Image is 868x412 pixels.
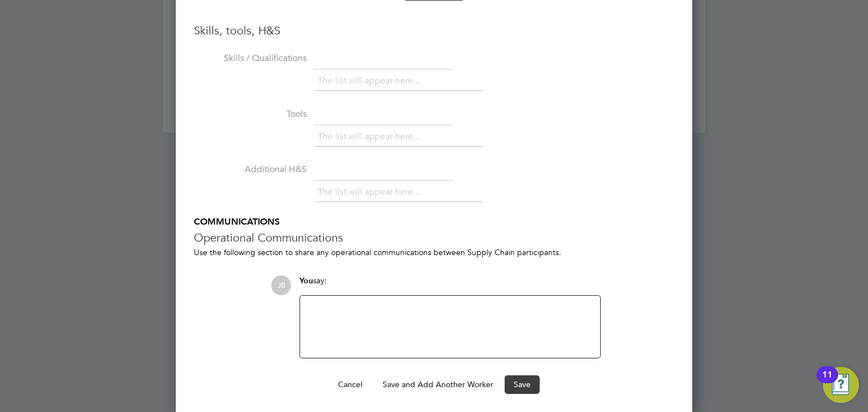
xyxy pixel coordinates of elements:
[194,247,674,257] div: Use the following section to share any operational communications between Supply Chain participants.
[271,275,291,295] span: JB
[194,52,307,64] label: Skills / Qualifications
[505,375,540,393] button: Save
[823,367,859,403] button: Open Resource Center, 11 new notifications
[194,216,674,228] h5: COMMUNICATIONS
[194,108,307,120] label: Tools
[318,185,424,200] li: The list will appear here...
[194,23,674,38] h3: Skills, tools, H&S
[300,276,313,286] span: You
[194,164,307,176] label: Additional H&S
[318,73,424,89] li: The list will appear here...
[329,375,371,393] button: Cancel
[300,275,601,295] div: say:
[194,230,674,245] h3: Operational Communications
[822,375,832,389] div: 11
[318,129,424,144] li: The list will appear here...
[374,375,502,393] button: Save and Add Another Worker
